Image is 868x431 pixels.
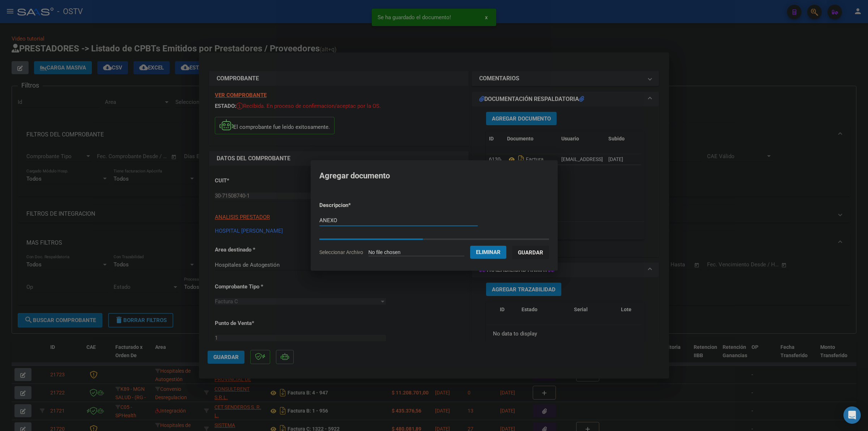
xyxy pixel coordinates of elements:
p: Descripcion [319,201,388,210]
button: Eliminar [470,246,506,259]
h2: Agregar documento [319,169,549,183]
div: Open Intercom Messenger [843,406,861,424]
button: Guardar [512,246,549,259]
span: Guardar [518,249,543,256]
span: Seleccionar Archivo [319,249,363,255]
span: Eliminar [476,249,501,255]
